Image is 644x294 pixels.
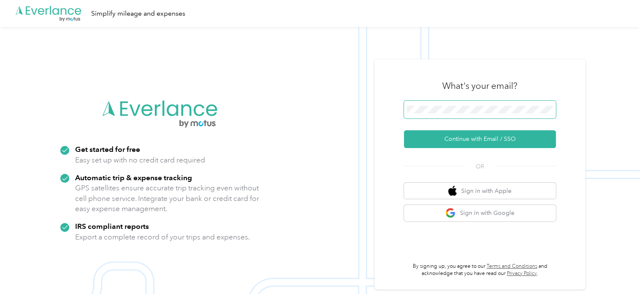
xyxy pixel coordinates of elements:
[448,186,457,196] img: apple logo
[507,270,537,277] a: Privacy Policy
[404,183,556,199] button: apple logoSign in with Apple
[75,173,192,182] strong: Automatic trip & expense tracking
[487,263,537,269] a: Terms and Conditions
[75,222,149,231] strong: IRS compliant reports
[404,263,556,278] p: By signing up, you agree to our and acknowledge that you have read our .
[465,162,495,171] span: OR
[404,130,556,148] button: Continue with Email / SSO
[75,183,260,214] p: GPS satellites ensure accurate trip tracking even without cell phone service. Integrate your bank...
[91,8,185,19] div: Simplify mileage and expenses
[75,232,250,242] p: Export a complete record of your trips and expenses.
[445,208,456,218] img: google logo
[75,145,140,154] strong: Get started for free
[442,80,517,92] h3: What's your email?
[404,205,556,221] button: google logoSign in with Google
[75,155,205,165] p: Easy set up with no credit card required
